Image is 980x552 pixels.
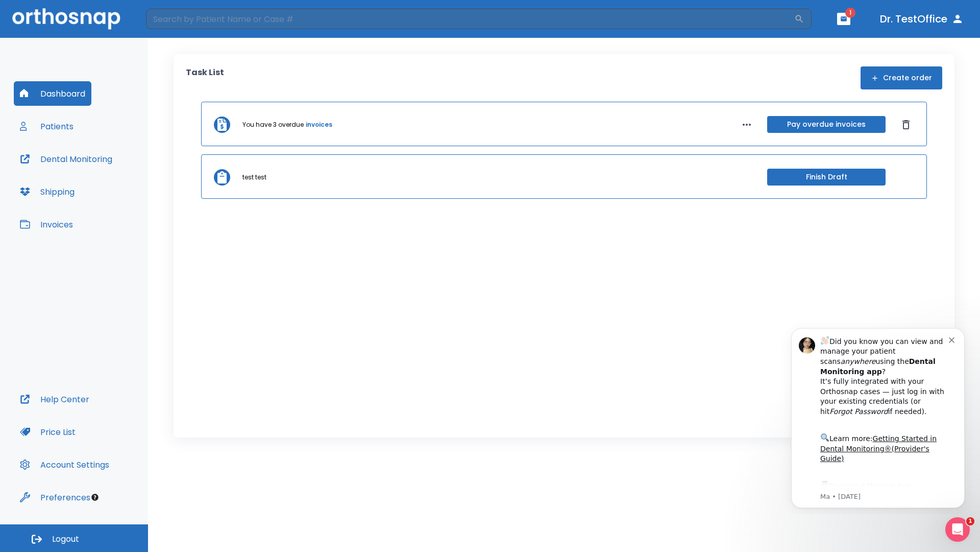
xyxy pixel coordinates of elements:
[44,160,173,213] div: Download the app: | ​ Let us know if you need help getting started!
[44,163,135,181] a: App Store
[14,179,81,204] button: Shipping
[44,173,173,182] p: Message from Ma, sent 7w ago
[14,81,91,106] button: Dashboard
[898,117,914,133] button: Dismiss
[242,173,266,182] p: test test
[14,147,118,171] button: Dental Monitoring
[306,120,332,129] a: invoices
[767,169,886,186] button: Finish Draft
[186,66,224,89] p: Task List
[767,116,886,133] button: Pay overdue invoices
[52,534,79,545] span: Logout
[90,493,100,502] div: Tooltip anchor
[14,114,80,139] button: Patients
[173,16,181,24] button: Dismiss notification
[945,517,970,542] iframe: Intercom live chat
[12,8,120,29] img: Orthosnap
[876,10,968,28] button: Dr. TestOffice
[14,212,79,237] button: Invoices
[845,8,855,18] span: 1
[14,387,95,411] button: Help Center
[14,452,115,477] button: Account Settings
[966,517,974,525] span: 1
[242,120,304,129] p: You have 3 overdue
[861,66,942,89] button: Create order
[14,485,96,510] button: Preferences
[146,9,794,29] input: Search by Patient Name or Case #
[776,319,980,514] iframe: Intercom notifications message
[14,420,82,444] button: Price List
